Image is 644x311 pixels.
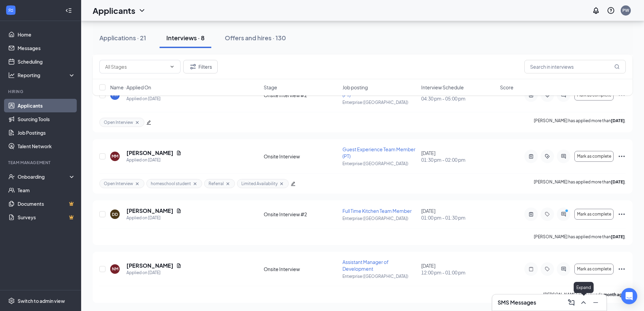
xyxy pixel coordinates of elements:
[611,118,625,123] b: [DATE]
[183,60,218,73] button: Filter Filters
[126,262,173,269] h5: [PERSON_NAME]
[110,84,151,91] span: Name · Applied On
[264,211,338,218] div: Onsite Interview #2
[543,266,551,272] svg: Tag
[559,212,568,217] svg: ActiveChat
[264,266,338,272] div: Onsite Interview
[112,266,118,272] div: NM
[166,34,205,42] div: Interviews · 8
[112,212,118,217] div: DD
[18,126,75,139] a: Job Postings
[18,139,75,153] a: Talent Network
[342,259,389,272] span: Assistant Manager of Development
[176,263,182,268] svg: Document
[611,234,625,239] b: [DATE]
[577,267,611,271] span: Mark as complete
[18,173,70,180] div: Onboarding
[524,60,626,73] input: Search in interviews
[264,153,338,160] div: Onsite Interview
[421,262,496,276] div: [DATE]
[176,208,182,214] svg: Document
[264,84,277,91] span: Stage
[138,6,146,15] svg: ChevronDown
[65,7,72,14] svg: Collapse
[421,214,496,221] span: 01:00 pm - 01:30 pm
[209,181,224,186] span: Referral
[564,209,572,214] svg: PrimaryDot
[7,7,14,14] svg: WorkstreamLogo
[559,154,568,159] svg: ActiveChat
[8,72,15,79] svg: Analysis
[18,197,75,210] a: DocumentsCrown
[112,153,118,159] div: MM
[279,181,284,186] svg: Cross
[342,99,417,105] p: Enterprise ([GEOGRAPHIC_DATA])
[574,264,614,274] button: Mark as complete
[618,265,626,273] svg: Ellipses
[543,212,551,217] svg: Tag
[342,161,417,166] p: Enterprise ([GEOGRAPHIC_DATA])
[611,179,625,184] b: [DATE]
[574,209,614,220] button: Mark as complete
[607,6,615,15] svg: QuestionInfo
[600,292,625,297] b: a month ago
[618,210,626,218] svg: Ellipses
[8,160,74,165] div: Team Management
[578,297,589,308] button: ChevronUp
[621,288,637,304] div: Open Intercom Messenger
[342,84,368,91] span: Job posting
[566,297,577,308] button: ComposeMessage
[126,207,173,215] h5: [PERSON_NAME]
[498,299,536,306] h3: SMS Messages
[577,212,611,217] span: Mark as complete
[126,157,182,163] div: Applied on [DATE]
[93,5,135,16] h1: Applicants
[543,154,551,159] svg: ActiveTag
[126,215,182,221] div: Applied on [DATE]
[500,84,514,91] span: Score
[342,146,415,159] span: Guest Experience Team Member (PT)
[592,298,600,307] svg: Minimize
[18,28,75,41] a: Home
[342,273,417,279] p: Enterprise ([GEOGRAPHIC_DATA])
[18,183,75,197] a: Team
[169,64,175,69] svg: ChevronDown
[8,297,15,304] svg: Settings
[527,212,535,217] svg: ActiveNote
[574,151,614,162] button: Mark as complete
[622,7,629,13] div: PW
[421,150,496,163] div: [DATE]
[176,150,182,156] svg: Document
[18,55,75,68] a: Scheduling
[146,120,151,125] span: edit
[421,84,464,91] span: Interview Schedule
[18,99,75,112] a: Applicants
[189,63,197,71] svg: Filter
[99,34,146,42] div: Applications · 21
[151,181,191,186] span: homeschool student
[291,181,295,186] span: edit
[105,63,167,70] input: All Stages
[18,112,75,126] a: Sourcing Tools
[135,120,140,125] svg: Cross
[18,297,65,304] div: Switch to admin view
[241,181,278,186] span: Limited Availability
[225,34,286,42] div: Offers and hires · 130
[614,64,620,69] svg: MagnifyingGlass
[18,210,75,224] a: SurveysCrown
[618,152,626,160] svg: Ellipses
[421,269,496,276] span: 12:00 pm - 01:00 pm
[8,89,74,94] div: Hiring
[342,216,417,221] p: Enterprise ([GEOGRAPHIC_DATA])
[126,149,173,157] h5: [PERSON_NAME]
[225,181,231,186] svg: Cross
[421,207,496,221] div: [DATE]
[135,181,140,186] svg: Cross
[577,154,611,159] span: Mark as complete
[421,156,496,163] span: 01:30 pm - 02:00 pm
[534,179,626,188] p: [PERSON_NAME] has applied more than .
[18,72,76,79] div: Reporting
[192,181,198,186] svg: Cross
[18,41,75,55] a: Messages
[126,269,182,276] div: Applied on [DATE]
